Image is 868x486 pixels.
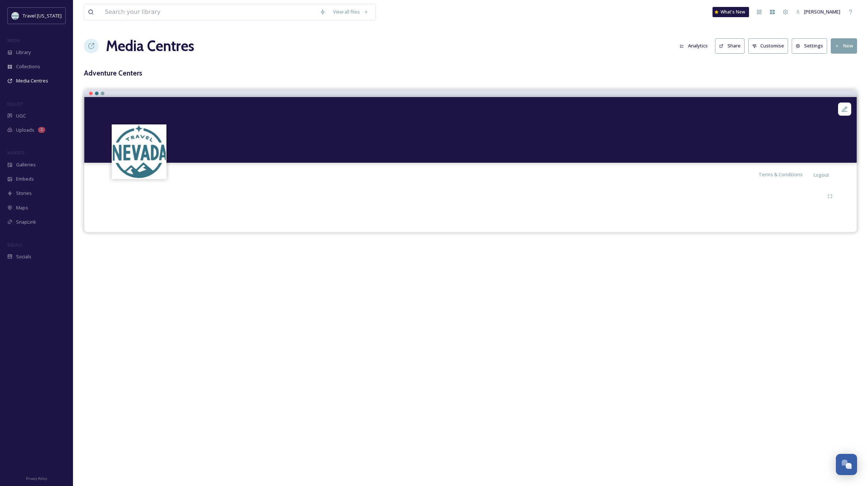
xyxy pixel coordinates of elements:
span: Privacy Policy [26,476,47,481]
a: What's New [713,7,749,17]
span: Logout [814,171,829,178]
img: download.jpeg [12,12,19,19]
a: Media Centres [106,35,194,57]
input: Search your library [101,4,316,20]
span: Embeds [16,175,34,182]
span: Library [16,49,31,56]
img: download.jpeg [113,125,166,178]
span: Travel [US_STATE] [23,12,62,19]
a: Terms & Conditions [758,170,814,179]
button: Analytics [676,39,711,53]
a: Customise [748,38,792,53]
a: Settings [792,38,831,53]
a: [PERSON_NAME] [792,5,844,19]
span: SnapLink [16,219,36,225]
span: Uploads [16,127,34,134]
a: View all files [329,5,372,19]
span: Stories [16,190,32,197]
span: WIDGETS [7,150,24,155]
a: Analytics [676,39,715,53]
button: Share [715,38,745,53]
button: New [831,38,857,53]
span: Galleries [16,161,36,168]
span: Maps [16,204,28,211]
span: MEDIA [7,38,20,43]
button: Open Chat [836,454,857,475]
span: [PERSON_NAME] [804,8,840,15]
h3: Adventure Centers [84,68,857,78]
div: 3 [38,127,45,133]
span: Collections [16,63,40,70]
span: COLLECT [7,101,23,107]
span: Media Centres [16,77,48,84]
button: Settings [792,38,827,53]
span: Terms & Conditions [758,171,803,178]
button: Customise [748,38,788,53]
span: UGC [16,112,26,119]
span: SOCIALS [7,242,22,247]
span: Socials [16,253,31,260]
a: Privacy Policy [26,474,47,482]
